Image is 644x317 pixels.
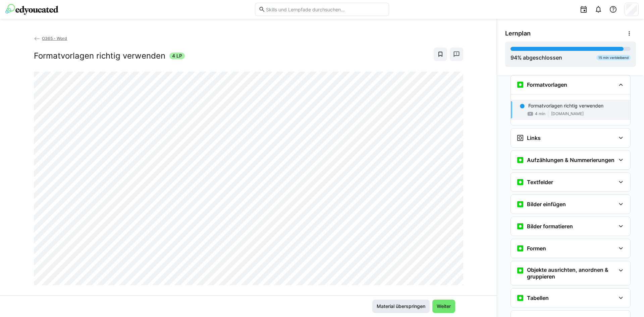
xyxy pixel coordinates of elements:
span: O365 - Word [42,36,67,41]
h3: Textfelder [527,179,553,185]
p: Formatvorlagen richtig verwenden [528,102,603,109]
input: Skills und Lernpfade durchsuchen… [265,6,385,12]
h3: Formen [527,245,546,252]
h3: Bilder formatieren [527,223,573,230]
span: 4 LP [172,53,182,59]
h3: Objekte ausrichten, anordnen & gruppieren [527,266,615,280]
button: Weiter [432,300,455,313]
h2: Formatvorlagen richtig verwenden [34,51,165,61]
span: [DOMAIN_NAME] [551,111,584,116]
h3: Aufzählungen & Nummerierungen [527,157,614,163]
div: % abgeschlossen [511,54,562,62]
span: 94 [511,54,517,61]
span: Material überspringen [376,303,426,310]
span: Lernplan [505,30,531,37]
h3: Bilder einfügen [527,201,566,208]
h3: Formatvorlagen [527,81,567,88]
span: 4 min [535,111,545,116]
h3: Links [527,135,541,141]
h3: Tabellen [527,295,549,301]
a: O365 - Word [34,36,67,41]
button: Material überspringen [372,300,430,313]
span: Weiter [436,303,452,310]
div: 15 min verbleibend [596,55,631,60]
